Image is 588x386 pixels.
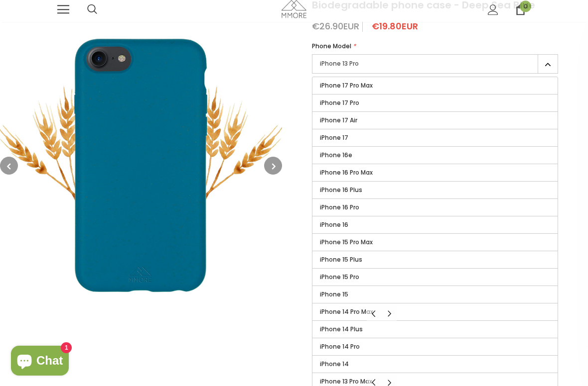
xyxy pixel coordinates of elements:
[312,42,351,50] span: Phone Model
[320,290,348,298] span: iPhone 15
[372,20,418,32] span: €19.80EUR
[320,307,373,316] span: iPhone 14 Pro Max
[320,203,359,211] span: iPhone 16 Pro
[320,168,373,177] span: iPhone 16 Pro Max
[515,7,526,18] a: 0
[320,273,359,281] span: iPhone 15 Pro
[320,238,373,246] span: iPhone 15 Pro Max
[320,98,359,107] span: iPhone 17 Pro
[320,255,362,264] span: iPhone 15 Plus
[320,151,352,159] span: iPhone 16e
[320,186,362,194] span: iPhone 16 Plus
[320,116,357,124] span: iPhone 17 Air
[282,3,306,20] img: MMORE Cases
[320,133,348,142] span: iPhone 17
[312,20,359,32] span: €26.90EUR
[8,346,72,378] inbox-online-store-chat: Shopify online store chat
[320,325,363,333] span: iPhone 14 Plus
[320,81,373,90] span: iPhone 17 Pro Max
[312,54,558,74] label: iPhone 13 Pro
[520,3,531,15] span: 0
[320,220,348,229] span: iPhone 16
